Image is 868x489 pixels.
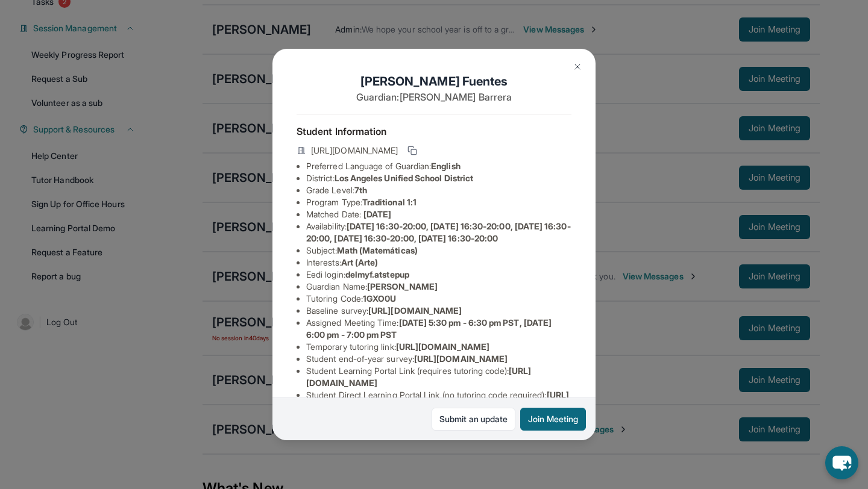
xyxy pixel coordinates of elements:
li: Tutoring Code : [306,293,571,305]
li: Student end-of-year survey : [306,353,571,365]
p: Guardian: [PERSON_NAME] Barrera [297,90,571,104]
li: Student Learning Portal Link (requires tutoring code) : [306,365,571,389]
h4: Student Information [297,124,571,139]
span: [URL][DOMAIN_NAME] [414,354,508,364]
li: Interests : [306,257,571,269]
span: [URL][DOMAIN_NAME] [396,341,489,352]
li: Availability: [306,220,571,244]
span: [URL][DOMAIN_NAME] [368,305,462,316]
h1: [PERSON_NAME] Fuentes [297,73,571,90]
span: 1GXO0U [363,293,396,304]
a: Submit an update [432,408,515,431]
span: Los Angeles Unified School District [335,173,473,183]
li: Baseline survey : [306,305,571,317]
li: Grade Level: [306,184,571,196]
li: Guardian Name : [306,281,571,293]
li: Eedi login : [306,269,571,281]
span: [PERSON_NAME] [367,281,438,291]
span: English [431,161,461,171]
button: Copy link [405,143,420,158]
li: Preferred Language of Guardian: [306,160,571,172]
li: Assigned Meeting Time : [306,317,571,341]
span: [DATE] [363,209,391,219]
li: Program Type: [306,196,571,208]
span: Art (Arte) [341,257,379,267]
li: District: [306,172,571,184]
span: Traditional 1:1 [362,197,417,207]
span: [DATE] 16:30-20:00, [DATE] 16:30-20:00, [DATE] 16:30-20:00, [DATE] 16:30-20:00, [DATE] 16:30-20:00 [306,221,571,243]
li: Subject : [306,244,571,257]
span: delmyf.atstepup [345,269,409,279]
li: Temporary tutoring link : [306,341,571,353]
span: [URL][DOMAIN_NAME] [311,145,398,157]
li: Matched Date: [306,208,571,220]
img: Close Icon [573,62,582,72]
button: Join Meeting [520,408,586,431]
span: [DATE] 5:30 pm - 6:30 pm PST, [DATE] 6:00 pm - 7:00 pm PST [306,317,552,340]
button: chat-button [825,446,858,479]
span: 7th [354,185,367,195]
span: Math (Matemáticas) [337,245,418,255]
li: Student Direct Learning Portal Link (no tutoring code required) : [306,389,571,413]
